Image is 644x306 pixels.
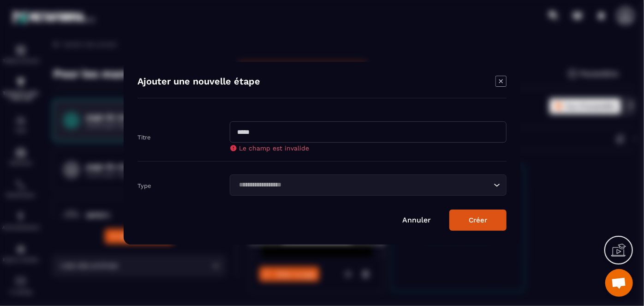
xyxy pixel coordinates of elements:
[449,210,507,231] button: Créer
[137,76,260,89] h4: Ajouter une nouvelle étape
[605,269,633,297] a: Ouvrir le chat
[402,216,431,224] a: Annuler
[137,182,151,189] label: Type
[230,174,507,196] div: Search for option
[137,133,151,140] label: Titre
[239,144,309,152] span: Le champ est invalide
[236,180,491,190] input: Search for option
